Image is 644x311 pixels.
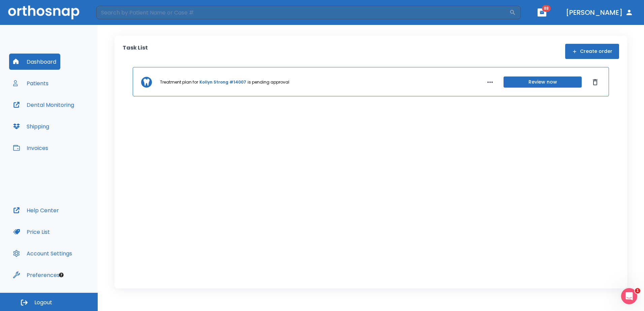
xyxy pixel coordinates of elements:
[9,75,53,91] button: Patients
[590,77,601,88] button: Dismiss
[248,79,289,85] p: is pending approval
[635,288,640,293] span: 1
[58,272,64,278] div: Tooltip anchor
[9,202,63,218] button: Help Center
[504,76,582,88] button: Review now
[9,245,76,261] button: Account Settings
[565,44,619,59] button: Create order
[9,224,54,240] button: Price List
[9,54,60,70] button: Dashboard
[542,5,551,12] span: 88
[621,288,637,304] iframe: Intercom live chat
[123,44,148,59] p: Task List
[9,97,78,113] button: Dental Monitoring
[96,6,509,19] input: Search by Patient Name or Case #
[8,5,79,19] img: Orthosnap
[9,267,64,283] button: Preferences
[9,118,53,134] button: Shipping
[160,79,198,85] p: Treatment plan for
[34,299,52,306] span: Logout
[563,6,636,19] button: [PERSON_NAME]
[199,79,246,85] a: Kollyn Strong #14007
[9,140,52,156] button: Invoices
